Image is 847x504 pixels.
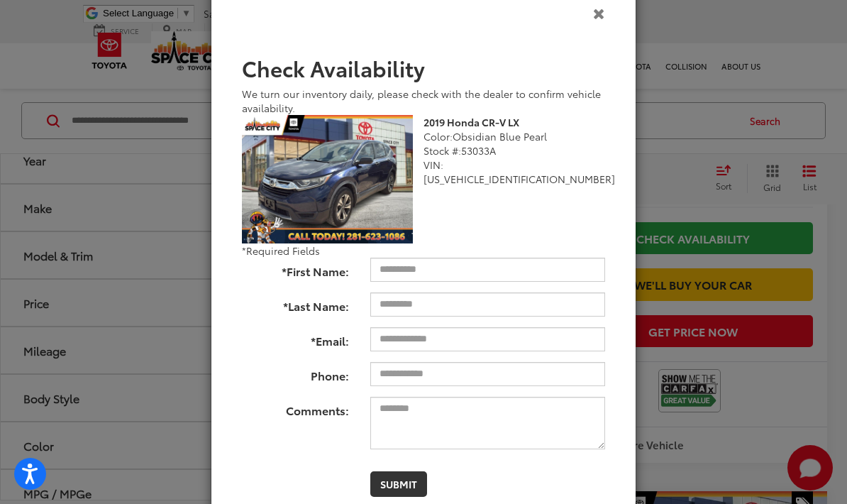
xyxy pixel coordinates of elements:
[242,243,320,258] span: *Required Fields
[242,56,605,80] h2: Check Availability
[461,143,496,158] span: 53033A
[453,129,547,143] span: Obsidian Blue Pearl
[231,362,360,384] label: Phone:
[370,471,427,497] button: Submit
[423,115,519,129] b: 2019 Honda CR-V LX
[231,397,360,419] label: Comments:
[593,6,605,21] button: Close
[423,172,615,186] span: [US_VEHICLE_IDENTIFICATION_NUMBER]
[242,115,413,243] img: 2019 Honda CR-V LX
[231,327,360,349] label: *Email:
[423,143,461,158] span: Stock #:
[423,158,443,172] span: VIN:
[423,129,453,143] span: Color:
[231,258,360,280] label: *First Name:
[242,87,605,115] div: We turn our inventory daily, please check with the dealer to confirm vehicle availability.
[231,292,360,314] label: *Last Name:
